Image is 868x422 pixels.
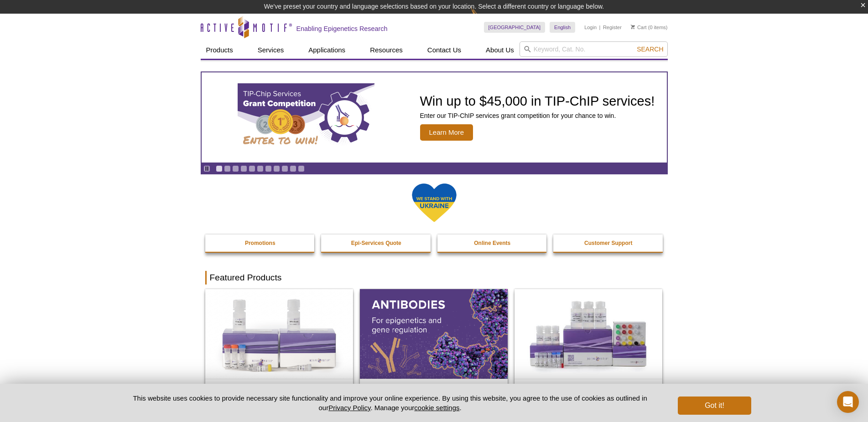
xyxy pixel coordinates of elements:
a: Privacy Policy [328,404,370,412]
img: All Antibodies [360,289,508,378]
strong: Online Events [474,240,510,246]
a: Go to slide 9 [281,165,288,172]
strong: Customer Support [584,240,632,246]
a: Go to slide 4 [240,165,247,172]
a: Login [584,24,597,31]
span: Learn More [420,124,473,141]
h2: Antibodies [364,381,503,395]
h2: CUT&Tag-IT Express Assay Kit [519,381,658,395]
h2: Featured Products [205,271,663,285]
a: Online Events [437,234,548,252]
a: About Us [480,41,520,59]
a: Go to slide 1 [216,165,223,172]
input: Keyword, Cat. No. [520,41,668,57]
article: TIP-ChIP Services Grant Competition [202,72,667,163]
a: Products [201,41,239,59]
a: Go to slide 5 [249,165,255,172]
p: Enter our TIP-ChIP services grant competition for your chance to win. [420,112,655,120]
a: Services [252,41,290,59]
img: CUT&Tag-IT® Express Assay Kit [515,289,662,378]
img: Your Cart [631,25,635,29]
li: (0 items) [631,22,668,33]
div: Open Intercom Messenger [837,391,859,413]
a: Cart [631,24,647,31]
h2: Win up to $45,000 in TIP-ChIP services! [420,94,655,108]
img: DNA Library Prep Kit for Illumina [205,289,353,378]
a: Go to slide 2 [224,165,231,172]
img: We Stand With Ukraine [411,183,457,223]
button: Search [634,45,666,53]
img: TIP-ChIP Services Grant Competition [238,83,374,152]
a: Go to slide 11 [298,165,305,172]
strong: Promotions [245,240,275,246]
p: This website uses cookies to provide necessary site functionality and improve your online experie... [117,393,663,412]
a: Customer Support [553,234,664,252]
a: Go to slide 7 [265,165,272,172]
img: Change Here [471,7,495,28]
a: [GEOGRAPHIC_DATA] [484,22,546,33]
a: Go to slide 3 [232,165,239,172]
h2: DNA Library Prep Kit for Illumina [210,381,348,395]
button: cookie settings [414,404,459,412]
a: TIP-ChIP Services Grant Competition Win up to $45,000 in TIP-ChIP services! Enter our TIP-ChIP se... [202,72,667,163]
a: Go to slide 10 [290,165,296,172]
a: Promotions [205,234,316,252]
a: Toggle autoplay [203,165,210,172]
a: Epi-Services Quote [321,234,431,252]
span: Search [637,46,663,53]
a: English [550,22,575,33]
a: Go to slide 8 [273,165,280,172]
button: Got it! [678,397,751,415]
a: Applications [303,41,351,59]
strong: Epi-Services Quote [351,240,401,246]
a: Go to slide 6 [257,165,264,172]
h2: Enabling Epigenetics Research [296,25,388,33]
a: Contact Us [422,41,467,59]
a: Register [603,24,622,31]
li: | [599,22,601,33]
a: Resources [364,41,408,59]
